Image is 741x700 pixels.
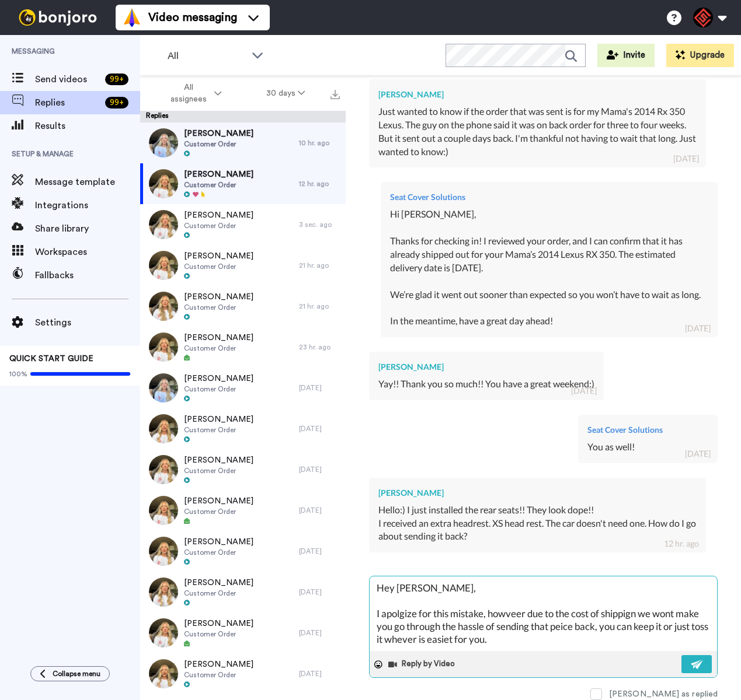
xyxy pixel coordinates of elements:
[378,487,697,499] div: [PERSON_NAME]
[184,659,253,670] span: [PERSON_NAME]
[9,369,27,379] span: 100%
[664,538,699,549] div: 12 hr. ago
[390,208,708,328] div: Hi [PERSON_NAME], Thanks for checking in! I reviewed your order, and I can confirm that it has al...
[140,653,346,694] a: [PERSON_NAME]Customer Order[DATE]
[691,660,704,669] img: send-white.svg
[142,77,244,110] button: All assignees
[299,547,340,556] div: [DATE]
[184,414,253,425] span: [PERSON_NAME]
[105,73,128,85] div: 99 +
[184,209,253,221] span: [PERSON_NAME]
[673,153,699,164] div: [DATE]
[609,688,718,700] div: [PERSON_NAME] as replied
[140,111,346,123] div: Replies
[30,666,110,681] button: Collapse menu
[685,323,711,334] div: [DATE]
[184,425,253,435] span: Customer Order
[299,138,340,148] div: 10 hr. ago
[184,344,253,353] span: Customer Order
[140,204,346,245] a: [PERSON_NAME]Customer Order3 sec. ago
[184,384,253,394] span: Customer Order
[35,222,140,236] span: Share library
[378,377,594,391] div: Yay!! Thank you so much!! You have a great weekend:)
[299,179,340,188] div: 12 hr. ago
[184,548,253,557] span: Customer Order
[299,506,340,515] div: [DATE]
[140,612,346,653] a: [PERSON_NAME]Customer Order[DATE]
[140,531,346,572] a: [PERSON_NAME]Customer Order[DATE]
[184,303,253,312] span: Customer Order
[378,517,697,544] div: I received an extra headrest. XS head rest. The car doesn't need one. How do I go about sending i...
[149,169,178,198] img: df15f537-7590-4922-902a-a0f9944ab2ee-thumb.jpg
[149,577,178,607] img: b7f6ba53-0367-41dc-a25e-fd20a2578b64-thumb.jpg
[370,576,717,651] textarea: Hey [PERSON_NAME], I apolgize for this mistake, howveer due to the cost of shippign we wont make ...
[149,128,178,157] img: 654933cc-dacb-4231-b564-02dfa2f0c855-thumb.jpg
[184,495,253,507] span: [PERSON_NAME]
[184,221,253,230] span: Customer Order
[149,496,178,525] img: 6e0c3069-4f5c-42a0-9457-04a6ac15c5da-thumb.jpg
[184,128,253,139] span: [PERSON_NAME]
[35,198,140,212] span: Integrations
[35,245,140,259] span: Workspaces
[299,261,340,270] div: 21 hr. ago
[299,383,340,393] div: [DATE]
[587,440,708,454] div: You as well!
[53,669,100,678] span: Collapse menu
[299,424,340,433] div: [DATE]
[184,536,253,548] span: [PERSON_NAME]
[149,251,178,280] img: 62bcd009-1bee-4051-8405-fe6868544970-thumb.jpg
[123,8,141,27] img: vm-color.svg
[184,589,253,598] span: Customer Order
[149,618,178,647] img: 33fd687a-a5bd-4596-9c58-d11a5fe506fd-thumb.jpg
[35,96,100,110] span: Replies
[184,262,253,271] span: Customer Order
[299,628,340,638] div: [DATE]
[105,97,128,108] div: 99 +
[140,490,346,531] a: [PERSON_NAME]Customer Order[DATE]
[378,503,697,517] div: Hello:) I just installed the rear seats!! They look dope!!
[184,454,253,466] span: [PERSON_NAME]
[184,169,253,180] span: [PERSON_NAME]
[244,83,328,104] button: 30 days
[168,49,246,63] span: All
[140,327,346,367] a: [PERSON_NAME]Customer Order23 hr. ago
[299,220,340,229] div: 3 sec. ago
[35,268,140,282] span: Fallbacks
[597,44,655,67] a: Invite
[140,408,346,449] a: [PERSON_NAME]Customer Order[DATE]
[184,373,253,384] span: [PERSON_NAME]
[14,9,102,26] img: bj-logo-header-white.svg
[378,105,697,158] div: Just wanted to know if the order that was sent is for my Mama's 2014 Rx 350 Lexus. The guy on the...
[140,245,346,286] a: [PERSON_NAME]Customer Order21 hr. ago
[184,507,253,516] span: Customer Order
[148,9,237,26] span: Video messaging
[184,250,253,262] span: [PERSON_NAME]
[184,332,253,344] span: [PERSON_NAME]
[378,89,697,100] div: [PERSON_NAME]
[299,342,340,352] div: 23 hr. ago
[184,629,253,639] span: Customer Order
[184,180,253,190] span: Customer Order
[666,44,734,67] button: Upgrade
[378,361,594,373] div: [PERSON_NAME]
[35,316,140,330] span: Settings
[149,210,178,239] img: c98c6500-209e-42dd-af4f-334dd5cb3ea1-thumb.jpg
[140,123,346,163] a: [PERSON_NAME]Customer Order10 hr. ago
[149,414,178,443] img: 96e7cb33-0ad0-4b88-82f8-5b0011c9af66-thumb.jpg
[9,355,93,363] span: QUICK START GUIDE
[331,90,340,99] img: export.svg
[299,587,340,597] div: [DATE]
[35,175,140,189] span: Message template
[140,572,346,612] a: [PERSON_NAME]Customer Order[DATE]
[390,191,708,203] div: Seat Cover Solutions
[149,373,178,402] img: 69cb5289-6f68-4c42-9f23-daf942cf1056-thumb.jpg
[299,302,340,311] div: 21 hr. ago
[149,292,178,321] img: 5921c57c-d912-45fb-99d0-ebe8e6ed9a37-thumb.jpg
[149,537,178,566] img: d84a321f-c621-4764-94b4-ac8b4e4b7995-thumb.jpg
[685,448,711,460] div: [DATE]
[184,670,253,680] span: Customer Order
[184,466,253,475] span: Customer Order
[184,577,253,589] span: [PERSON_NAME]
[184,618,253,629] span: [PERSON_NAME]
[587,424,708,436] div: Seat Cover Solutions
